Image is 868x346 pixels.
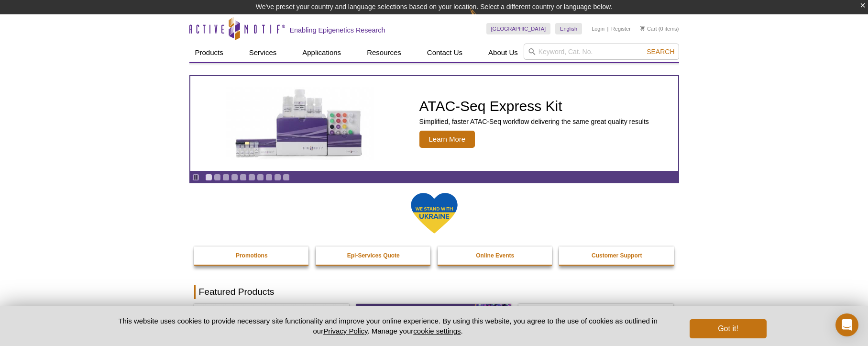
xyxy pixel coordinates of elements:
a: Services [243,44,283,62]
a: ATAC-Seq Express Kit ATAC-Seq Express Kit Simplified, faster ATAC-Seq workflow delivering the sam... [190,76,678,171]
input: Keyword, Cat. No. [524,44,679,60]
a: Login [592,25,604,32]
a: Go to slide 2 [214,174,221,181]
a: Go to slide 1 [205,174,212,181]
p: Simplified, faster ATAC-Seq workflow delivering the same great quality results [419,117,649,126]
article: ATAC-Seq Express Kit [190,76,678,171]
h2: Featured Products [194,285,674,299]
span: Search [647,48,674,56]
button: cookie settings [413,327,461,335]
p: This website uses cookies to provide necessary site functionality and improve your online experie... [102,316,674,336]
a: Products [189,44,229,62]
a: Go to slide 3 [222,174,230,181]
h2: Enabling Epigenetics Research [290,26,385,34]
h2: ATAC-Seq Express Kit [419,99,649,113]
a: Register [611,25,631,32]
img: Change Here [470,7,495,30]
strong: Epi-Services Quote [347,252,400,259]
a: Go to slide 8 [265,174,273,181]
img: Your Cart [640,26,645,31]
a: Go to slide 9 [274,174,281,181]
a: Go to slide 10 [283,174,290,181]
a: Go to slide 7 [257,174,264,181]
a: Go to slide 5 [240,174,247,181]
div: Open Intercom Messenger [835,313,858,336]
strong: Customer Support [592,252,642,259]
strong: Online Events [476,252,514,259]
a: Promotions [194,246,310,265]
a: Privacy Policy [323,327,367,335]
a: Toggle autoplay [192,174,199,181]
img: ATAC-Seq Express Kit [221,87,379,160]
a: [GEOGRAPHIC_DATA] [486,23,551,34]
a: Resources [361,44,407,62]
a: Cart [640,25,657,32]
img: We Stand With Ukraine [410,192,458,234]
a: Epi-Services Quote [316,246,431,265]
strong: Promotions [236,252,268,259]
a: Customer Support [559,246,675,265]
span: Learn More [419,131,475,148]
li: (0 items) [640,23,679,34]
a: About Us [483,44,524,62]
button: Got it! [690,319,766,338]
a: Go to slide 6 [248,174,255,181]
a: Online Events [438,246,553,265]
a: Contact Us [421,44,468,62]
button: Search [644,47,677,56]
a: Go to slide 4 [231,174,238,181]
a: Applications [297,44,347,62]
a: English [555,23,582,34]
li: | [607,23,609,34]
